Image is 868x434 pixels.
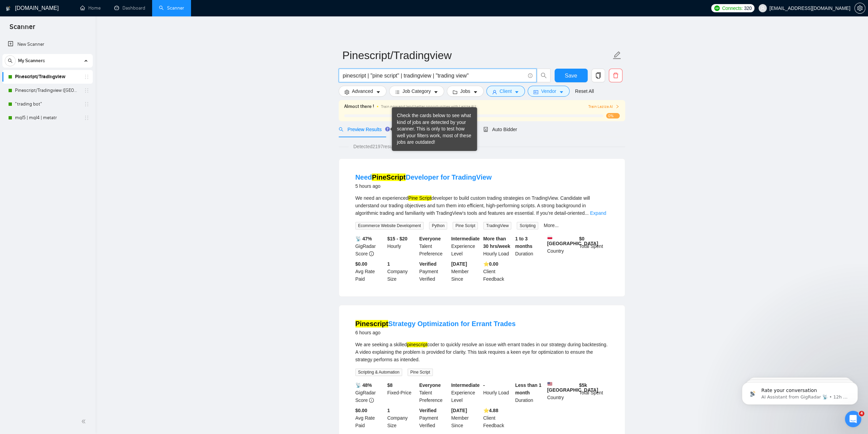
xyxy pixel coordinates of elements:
b: Intermediate [451,236,480,241]
span: caret-down [433,89,438,95]
div: Total Spent [578,235,610,257]
b: Less than 1 month [515,382,541,395]
span: edit [613,51,621,60]
iframe: Intercom live chat [845,411,861,427]
b: ⭐️ 0.00 [483,261,498,267]
input: Scanner name... [342,47,611,64]
a: Reset All [575,87,594,95]
span: Train now and land better opportunities with Laziza AI ! [381,104,476,109]
span: 0% [606,113,620,118]
div: Payment Verified [418,407,450,429]
span: Auto Bidder [483,127,517,132]
b: $0.00 [355,261,367,267]
div: GigRadar Score [354,235,386,257]
input: Search Freelance Jobs... [343,71,525,80]
button: idcardVendorcaret-down [528,86,569,97]
span: Detected 2197 results (0.18 seconds) [349,143,435,150]
span: info-circle [369,251,374,256]
span: folder [453,89,457,95]
b: Intermediate [451,382,480,388]
a: mql5 | mql4 | metatr [15,111,80,125]
b: 📡 47% [355,236,372,241]
b: - [483,382,485,388]
a: setting [854,5,865,11]
b: $15 - $20 [387,236,407,241]
span: bars [395,89,400,95]
div: Hourly Load [482,381,514,404]
a: Expand [590,210,606,216]
button: Save [555,69,588,82]
img: 🇺🇸 [547,381,552,386]
div: 5 hours ago [355,182,492,190]
span: info-circle [369,398,374,403]
div: Experience Level [450,235,482,257]
span: My Scanners [18,54,45,68]
span: search [5,58,15,63]
b: Verified [419,408,437,413]
div: Country [546,381,578,404]
a: searchScanner [159,5,184,11]
a: New Scanner [8,38,87,51]
div: Talent Preference [418,235,450,257]
a: PinescriptStrategy Optimization for Errant Trades [355,320,516,327]
img: 🇵🇱 [547,235,552,240]
span: holder [84,101,89,107]
b: [GEOGRAPHIC_DATA] [547,381,598,393]
span: Client [500,87,512,95]
div: Payment Verified [418,260,450,283]
div: GigRadar Score [354,381,386,404]
mark: Pinescript [355,320,388,327]
b: 1 to 3 months [515,236,532,249]
a: "trading bot" [15,97,80,111]
div: 6 hours ago [355,328,516,337]
span: delete [609,72,622,79]
span: Jobs [460,87,470,95]
button: setting [854,3,865,14]
a: Pinescript/Tradingview ([GEOGRAPHIC_DATA] Only) [15,84,80,97]
button: barsJob Categorycaret-down [389,86,444,97]
span: setting [344,89,349,95]
div: Avg Rate Paid [354,260,386,283]
span: holder [84,74,89,80]
div: Hourly Load [482,235,514,257]
span: Pine Script [453,222,478,229]
iframe: Intercom notifications message [732,368,868,416]
span: ... [585,210,589,216]
mark: PineScript [372,173,406,181]
span: caret-down [559,89,564,95]
button: delete [609,69,622,82]
a: dashboardDashboard [114,5,145,11]
button: userClientcaret-down [486,86,525,97]
div: Avg Rate Paid [354,407,386,429]
b: [DATE] [451,261,467,267]
div: Duration [514,235,546,257]
b: 1 [387,408,390,413]
span: copy [592,72,605,79]
div: Company Size [386,260,418,283]
mark: pinescript [407,342,427,347]
div: We need an experienced developer to build custom trading strategies on TradingView. Candidate wil... [355,194,608,217]
a: homeHome [80,5,101,11]
b: $0.00 [355,408,367,413]
b: 1 [387,261,390,267]
img: logo [6,3,11,14]
div: Check the cards below to see what kind of jobs are detected by your scanner. This is only to test... [397,112,472,146]
span: TradingView [483,222,511,229]
button: search [537,69,550,82]
button: copy [591,69,605,82]
span: search [339,127,343,132]
b: ⭐️ 4.88 [483,408,498,413]
a: Pinescript/Tradingview [15,70,80,84]
span: search [537,72,550,79]
b: Verified [419,261,437,267]
span: caret-down [473,89,478,95]
span: holder [84,115,89,121]
button: Train Laziza AI [588,103,619,110]
span: Connects: [722,4,742,12]
div: We are seeking a skilled coder to quickly resolve an issue with errant trades in our strategy dur... [355,341,608,363]
span: Pine Script [408,368,433,376]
